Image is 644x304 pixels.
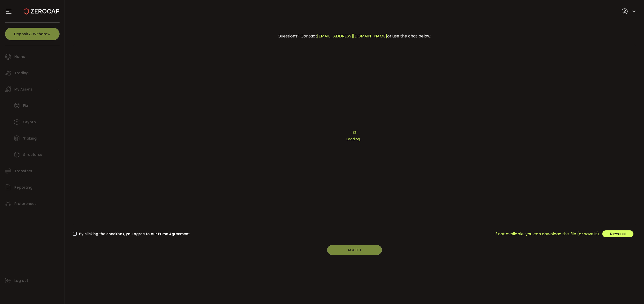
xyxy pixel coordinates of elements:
[327,245,382,255] button: ACCEPT
[23,135,37,142] span: Staking
[5,28,60,40] button: Deposit & Withdraw
[73,137,636,142] p: Loading...
[14,277,28,284] span: Log out
[76,30,634,42] div: Questions? Contact or use the chat below.
[14,32,51,36] span: Deposit & Withdraw
[14,167,32,175] span: Transfers
[14,69,29,77] span: Trading
[23,151,42,158] span: Structures
[77,232,190,236] span: By clicking the checkbox, you agree to our Prime Agreement
[23,118,36,126] span: Crypto
[14,86,33,93] span: My Assets
[602,230,633,237] button: Download
[14,200,36,207] span: Preferences
[14,184,32,191] span: Reporting
[610,232,626,236] span: Download
[494,231,600,237] span: If not available, you can download this file (or save it).
[14,53,25,60] span: Home
[23,102,30,109] span: Fiat
[348,247,362,252] span: ACCEPT
[317,33,387,39] a: [EMAIL_ADDRESS][DOMAIN_NAME]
